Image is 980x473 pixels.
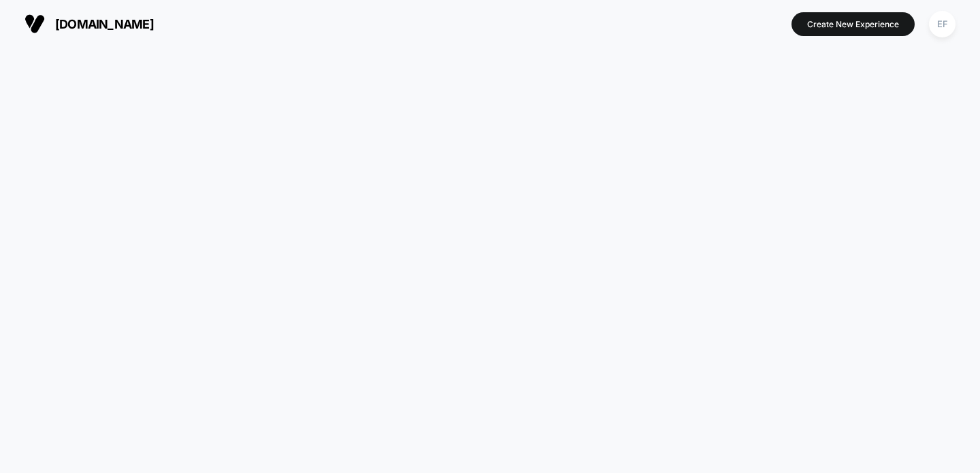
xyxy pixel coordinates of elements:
[20,13,158,35] button: [DOMAIN_NAME]
[929,11,955,37] div: EF
[925,10,960,38] button: EF
[55,17,154,31] span: [DOMAIN_NAME]
[791,12,915,36] button: Create New Experience
[24,14,45,34] img: Visually logo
